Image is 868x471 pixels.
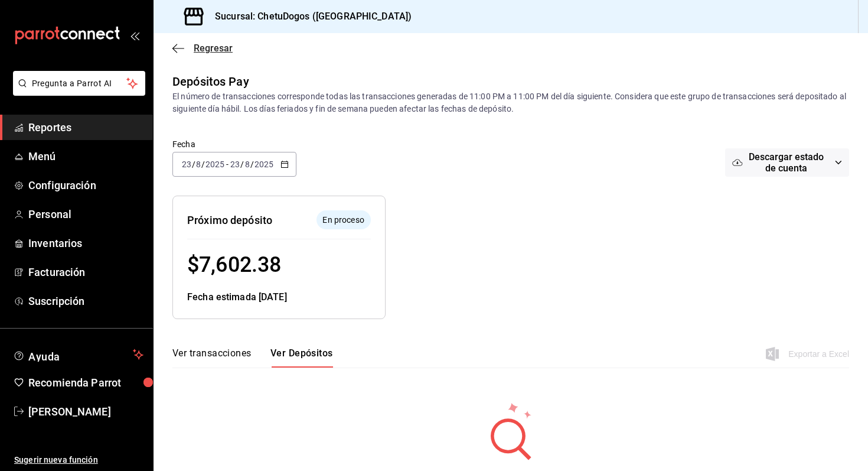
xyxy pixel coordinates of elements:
button: Ver Depósitos [270,347,333,368]
div: Próximo depósito [187,212,272,228]
div: navigation tabs [172,347,333,368]
a: Pregunta a Parrot AI [8,86,145,98]
input: -- [181,160,192,169]
button: Pregunta a Parrot AI [13,71,145,96]
span: Configuración [28,177,143,193]
span: Menú [28,148,143,164]
span: Facturación [28,264,143,280]
span: Pregunta a Parrot AI [32,77,127,90]
span: / [192,160,195,169]
span: / [240,160,244,169]
span: [PERSON_NAME] [28,404,143,420]
label: Fecha [172,140,296,148]
input: -- [230,160,240,169]
input: -- [195,160,201,169]
input: ---- [205,160,225,169]
button: Regresar [172,43,233,54]
span: Sugerir nueva función [14,454,143,466]
div: El depósito aún no se ha enviado a tu cuenta bancaria. [316,210,371,229]
span: / [250,160,254,169]
span: Inventarios [28,235,143,251]
button: Ver transacciones [172,347,252,368]
div: El número de transacciones corresponde todas las transacciones generadas de 11:00 PM a 11:00 PM d... [172,90,849,115]
h3: Sucursal: ChetuDogos ([GEOGRAPHIC_DATA]) [205,9,412,24]
span: En proceso [318,214,368,226]
input: -- [244,160,250,169]
span: / [201,160,205,169]
span: Personal [28,206,143,222]
input: ---- [254,160,274,169]
div: Fecha estimada [DATE] [187,290,371,304]
button: Descargar estado de cuenta [725,148,849,177]
button: open_drawer_menu [130,31,139,40]
span: Ayuda [28,347,128,362]
span: Regresar [194,43,233,54]
span: - [226,160,229,169]
span: $ 7,602.38 [187,252,281,277]
div: Depósitos Pay [172,73,249,90]
span: Reportes [28,119,143,135]
span: Recomienda Parrot [28,375,143,391]
span: Descargar estado de cuenta [743,151,831,174]
span: Suscripción [28,293,143,309]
